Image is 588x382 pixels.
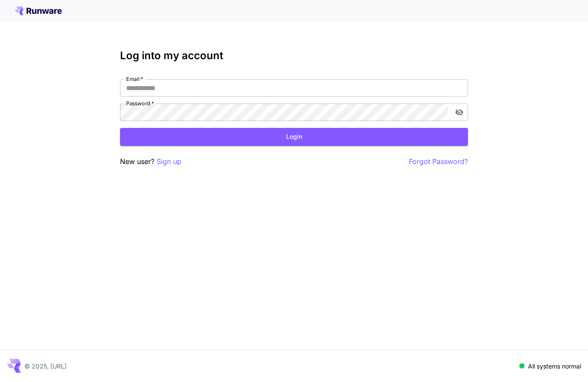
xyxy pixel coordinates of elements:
label: Password [126,100,154,107]
button: toggle password visibility [451,104,467,120]
button: Forgot Password? [409,156,468,167]
label: Email [126,75,143,83]
p: © 2025, [URL] [24,362,67,371]
p: New user? [120,156,181,167]
button: Login [120,128,468,146]
button: Sign up [157,156,181,167]
p: All systems normal [528,362,581,371]
h3: Log into my account [120,50,468,62]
